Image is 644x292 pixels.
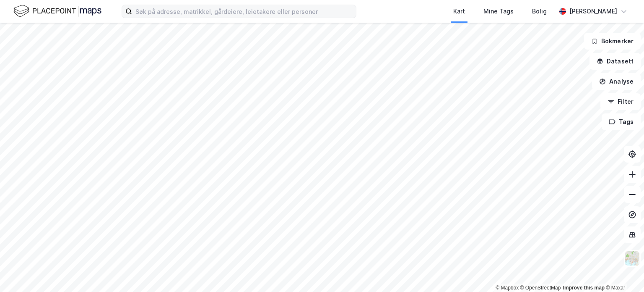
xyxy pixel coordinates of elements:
a: Mapbox [496,285,519,291]
button: Bokmerker [584,33,641,50]
img: Z [624,250,640,266]
img: logo.f888ab2527a4732fd821a326f86c7f29.svg [13,4,101,18]
button: Analyse [592,73,641,90]
div: [PERSON_NAME] [569,6,617,16]
iframe: Chat Widget [602,252,644,292]
a: OpenStreetMap [520,285,561,291]
input: Søk på adresse, matrikkel, gårdeiere, leietakere eller personer [132,5,356,18]
div: Kart [453,6,465,16]
div: Bolig [532,6,547,16]
button: Filter [600,93,641,110]
button: Tags [602,113,641,130]
div: Mine Tags [483,6,514,16]
a: Improve this map [563,285,605,291]
button: Datasett [589,53,641,70]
